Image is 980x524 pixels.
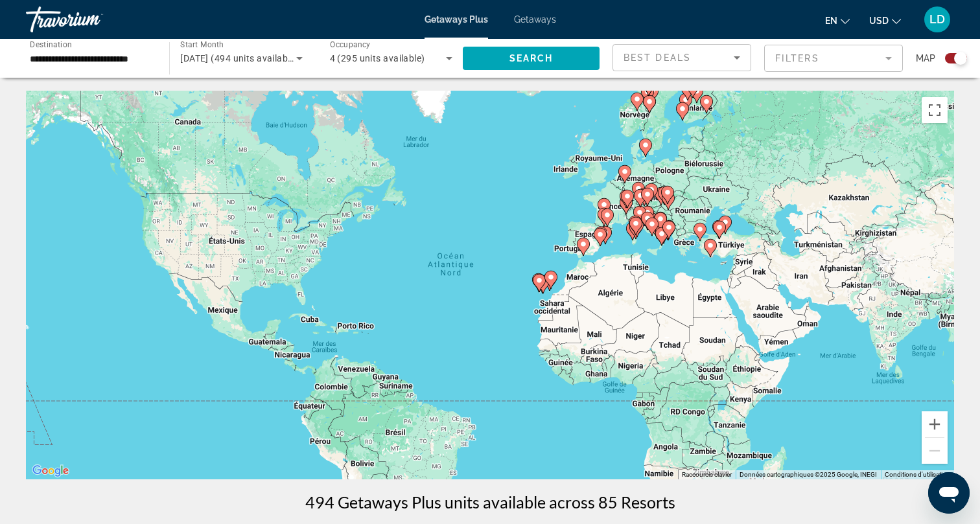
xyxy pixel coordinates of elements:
[764,44,903,73] button: Filter
[825,16,837,26] span: en
[180,40,224,49] span: Start Month
[928,472,970,514] iframe: Bouton de lancement de la fenêtre de messagerie
[305,492,675,512] h1: 494 Getaways Plus units available across 85 Resorts
[922,97,948,123] button: Passer en plein écran
[682,470,732,479] button: Raccourcis clavier
[624,52,691,63] span: Best Deals
[514,14,556,25] a: Getaways
[825,11,850,30] button: Change language
[180,53,298,63] span: [DATE] (494 units available)
[869,11,901,30] button: Change currency
[330,53,425,63] span: 4 (295 units available)
[624,50,740,65] mat-select: Sort by
[330,40,371,49] span: Occupancy
[885,471,950,478] a: Conditions d'utilisation (s'ouvre dans un nouvel onglet)
[929,13,945,26] span: LD
[740,471,877,478] span: Données cartographiques ©2025 Google, INEGI
[509,53,554,63] span: Search
[922,411,948,437] button: Zoom avant
[30,40,72,49] span: Destination
[29,462,72,479] a: Ouvrir cette zone dans Google Maps (dans une nouvelle fenêtre)
[869,16,889,26] span: USD
[920,6,954,33] button: User Menu
[922,438,948,464] button: Zoom arrière
[26,3,156,36] a: Travorium
[29,462,72,479] img: Google
[425,14,488,25] a: Getaways Plus
[463,47,600,70] button: Search
[916,49,935,67] span: Map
